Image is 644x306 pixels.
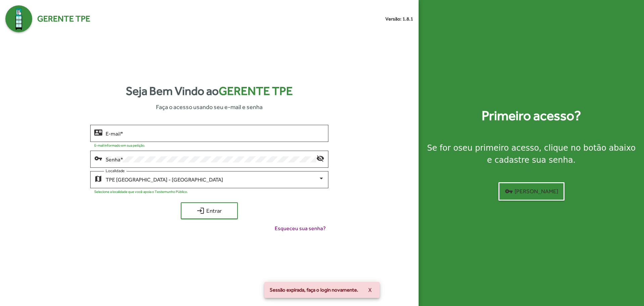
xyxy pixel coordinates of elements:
button: Entrar [181,202,238,219]
span: Esqueceu sua senha? [275,224,326,233]
span: Entrar [187,205,232,217]
span: Sessão expirada, faça o login novamente. [270,287,358,293]
span: Gerente TPE [219,84,293,98]
span: Faça o acesso usando seu e-mail e senha [156,102,263,111]
mat-icon: map [94,174,102,183]
button: [PERSON_NAME] [498,182,565,201]
mat-hint: Selecione a localidade que você apoia o Testemunho Público. [94,190,188,194]
strong: seu primeiro acesso [458,143,539,153]
span: Gerente TPE [37,12,90,25]
strong: Primeiro acesso? [482,106,581,126]
span: TPE [GEOGRAPHIC_DATA] - [GEOGRAPHIC_DATA] [106,176,223,183]
small: Versão: 1.8.1 [385,15,413,22]
span: [PERSON_NAME] [505,185,558,197]
mat-icon: vpn_key [94,154,102,162]
mat-hint: E-mail informado em sua petição. [94,143,145,147]
strong: Seja Bem Vindo ao [126,82,293,100]
button: X [363,284,377,296]
mat-icon: visibility_off [316,154,324,162]
img: Logo Gerente [5,5,32,32]
mat-icon: login [197,207,205,215]
span: X [368,284,372,296]
mat-icon: contact_mail [94,128,102,136]
mat-icon: vpn_key [505,187,513,195]
div: Se for o , clique no botão abaixo e cadastre sua senha. [427,142,636,166]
